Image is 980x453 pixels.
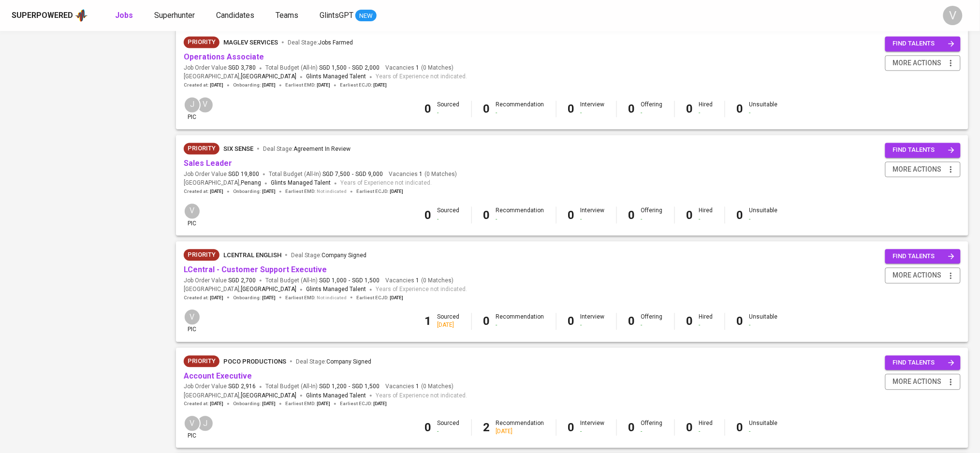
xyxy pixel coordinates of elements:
span: Earliest ECJD : [340,82,387,89]
span: Candidates [216,11,254,20]
div: Unsuitable [749,207,778,223]
a: Jobs [115,10,135,22]
div: - [581,428,605,436]
span: SGD 1,200 [319,383,347,391]
span: - [349,383,350,391]
button: find talents [885,249,961,264]
div: pic [184,415,201,440]
div: New Job received from Demand Team [184,356,219,367]
span: [DATE] [373,401,387,408]
span: Vacancies ( 0 Matches ) [385,383,453,391]
span: [GEOGRAPHIC_DATA] , [184,285,296,295]
a: Superpoweredapp logo [12,8,88,23]
span: SGD 2,916 [228,383,256,391]
div: Hired [699,313,713,330]
span: Total Budget (All-In) [265,383,380,391]
div: Offering [641,313,663,330]
b: 0 [737,209,744,222]
b: 0 [568,102,575,116]
span: Not indicated [317,295,347,302]
span: SGD 1,500 [352,383,380,391]
span: Deal Stage : [291,252,366,259]
span: Poco Productions [223,358,286,365]
div: - [581,216,605,224]
span: more actions [893,164,942,176]
div: - [699,216,713,224]
div: Unsuitable [749,101,778,117]
b: 0 [425,102,432,116]
div: J [197,415,214,432]
span: 1 [414,383,419,391]
span: find talents [893,145,955,156]
span: [GEOGRAPHIC_DATA] [241,73,296,82]
span: Penang [241,179,261,189]
b: 0 [687,315,693,328]
div: - [641,321,663,330]
div: Interview [581,101,605,117]
span: [GEOGRAPHIC_DATA] [241,392,296,401]
b: 0 [568,315,575,328]
a: Account Executive [184,372,252,381]
span: Years of Experience not indicated. [340,179,432,189]
img: app logo [75,8,88,23]
div: Unsuitable [749,420,778,436]
div: - [438,428,460,436]
span: SGD 9,000 [355,171,383,179]
div: pic [184,309,201,334]
span: Glints Managed Talent [271,180,331,187]
div: V [197,97,214,114]
a: Sales Leader [184,159,232,168]
span: Glints Managed Talent [306,286,366,293]
b: 0 [483,102,490,116]
span: Glints Managed Talent [306,73,366,80]
span: [DATE] [210,82,223,89]
button: find talents [885,37,961,52]
b: 0 [425,421,432,435]
a: Candidates [216,10,256,22]
div: - [749,428,778,436]
span: Maglev Services [223,39,278,46]
span: [DATE] [390,189,403,195]
span: Job Order Value [184,383,256,391]
span: Job Order Value [184,277,256,285]
b: 0 [629,102,635,116]
b: 0 [687,421,693,435]
button: more actions [885,162,961,178]
span: Created at : [184,401,223,408]
b: 0 [687,209,693,222]
span: Priority [184,144,219,154]
span: SGD 2,000 [352,64,380,73]
span: [DATE] [262,401,276,408]
span: [DATE] [262,82,276,89]
span: [DATE] [210,295,223,302]
div: - [699,428,713,436]
b: 0 [687,102,693,116]
a: Teams [276,10,300,22]
span: [DATE] [390,295,403,302]
span: Earliest EMD : [285,189,347,195]
span: more actions [893,376,942,388]
span: [GEOGRAPHIC_DATA] , [184,179,261,189]
span: 1 [418,171,423,179]
div: Sourced [438,207,460,223]
span: find talents [893,251,955,263]
div: pic [184,203,201,228]
b: 2 [483,421,490,435]
span: Priority [184,250,219,260]
a: Superhunter [154,10,197,22]
div: Interview [581,420,605,436]
div: V [184,415,201,432]
span: NEW [355,11,377,21]
button: more actions [885,374,961,390]
div: - [641,109,663,117]
div: - [749,109,778,117]
span: Company Signed [322,252,366,259]
div: Offering [641,207,663,223]
span: more actions [893,58,942,70]
b: 0 [737,315,744,328]
span: find talents [893,39,955,50]
span: [DATE] [210,189,223,195]
span: Onboarding : [233,401,276,408]
span: [GEOGRAPHIC_DATA] , [184,73,296,82]
b: 1 [425,315,432,328]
